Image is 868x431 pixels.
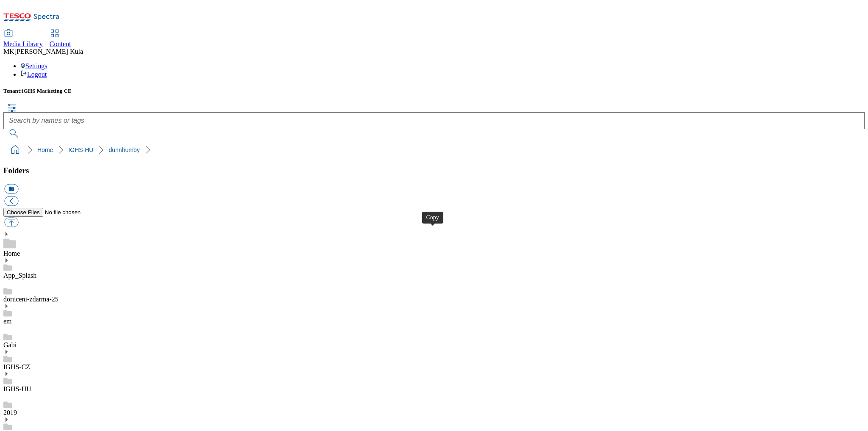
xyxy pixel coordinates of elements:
span: [PERSON_NAME] Kula [14,48,83,55]
input: Search by names or tags [3,112,865,129]
a: Logout [20,71,47,78]
span: iGHS Marketing CE [22,88,72,94]
a: doruceni-zdarma-25 [3,296,58,303]
a: Media Library [3,30,43,48]
span: Content [50,40,71,47]
h5: Tenant: [3,88,865,94]
a: dunnhumby [108,146,139,153]
a: IGHS-HU [68,146,93,153]
a: Home [37,146,53,153]
a: Home [3,250,20,257]
a: home [8,143,22,157]
h3: Folders [3,166,865,175]
span: Media Library [3,40,43,47]
a: IGHS-CZ [3,363,30,370]
a: App_Splash [3,272,36,279]
span: MK [3,48,14,55]
a: 2019 [3,409,17,416]
a: Settings [20,62,47,69]
a: Content [50,30,71,48]
nav: breadcrumb [3,142,865,158]
a: em [3,318,12,325]
a: IGHS-HU [3,385,31,392]
a: Gabi [3,341,17,348]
